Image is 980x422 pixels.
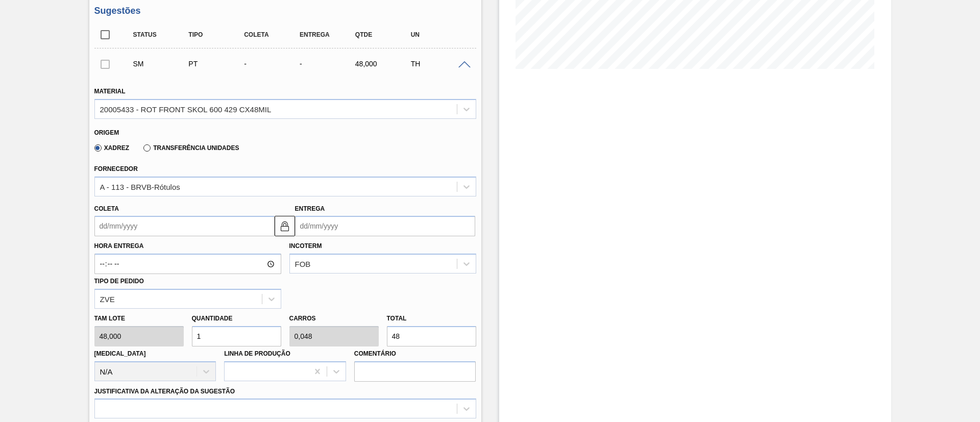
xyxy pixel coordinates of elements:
div: Status [131,31,192,38]
label: Quantidade [192,315,233,322]
img: locked [279,220,291,232]
label: Incoterm [289,242,322,250]
label: Justificativa da Alteração da Sugestão [94,388,235,395]
div: TH [408,60,470,68]
label: Transferência Unidades [143,144,239,152]
label: Tipo de pedido [94,278,144,285]
label: Carros [289,315,316,322]
label: [MEDICAL_DATA] [94,350,146,357]
h3: Sugestões [94,6,476,16]
label: Total [387,315,407,322]
label: Linha de Produção [224,350,290,357]
div: 20005433 - ROT FRONT SKOL 600 429 CX48MIL [100,105,272,113]
div: - [297,60,359,68]
label: Fornecedor [94,165,138,172]
div: A - 113 - BRVB-Rótulos [100,182,180,191]
label: Material [94,88,126,95]
label: Comentário [354,346,476,361]
div: Entrega [297,31,359,38]
div: Sugestão Manual [131,60,192,68]
input: dd/mm/yyyy [295,216,475,236]
div: Coleta [241,31,303,38]
label: Tam lote [94,311,184,326]
label: Xadrez [94,144,130,152]
div: Qtde [353,31,414,38]
label: Coleta [94,205,119,212]
div: - [241,60,303,68]
div: UN [408,31,470,38]
div: Pedido de Transferência [186,60,248,68]
div: ZVE [100,294,115,303]
input: dd/mm/yyyy [94,216,275,236]
button: locked [275,216,295,236]
label: Hora Entrega [94,239,281,254]
div: Tipo [186,31,248,38]
label: Origem [94,129,119,136]
label: Entrega [295,205,325,212]
div: 48,000 [353,60,414,68]
div: FOB [295,260,311,268]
